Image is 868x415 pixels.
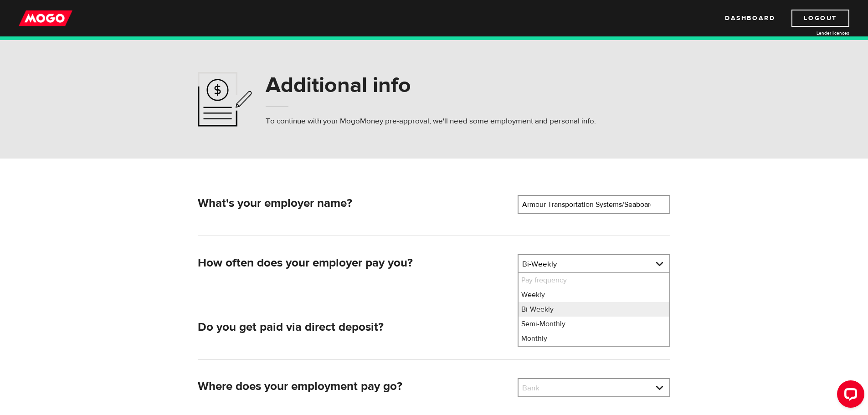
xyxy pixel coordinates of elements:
img: mogo_logo-11ee424be714fa7cbb0f0f49df9e16ec.png [19,10,72,27]
li: Monthly [519,331,669,346]
h2: Where does your employment pay go? [198,379,510,394]
a: Lender licences [781,30,849,36]
li: Weekly [519,287,669,302]
iframe: LiveChat chat widget [830,377,868,415]
p: To continue with your MogoMoney pre-approval, we'll need some employment and personal info. [266,116,596,127]
li: Pay frequency [519,273,669,287]
li: Bi-Weekly [519,302,669,317]
img: application-ef4f7aff46a5c1a1d42a38d909f5b40b.svg [198,72,252,127]
h1: Additional info [266,73,596,97]
a: Dashboard [725,10,775,27]
h2: What's your employer name? [198,196,510,210]
h2: How often does your employer pay you? [198,256,510,270]
li: Semi-Monthly [519,317,669,331]
a: Logout [791,10,849,27]
h2: Do you get paid via direct deposit? [198,320,510,334]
